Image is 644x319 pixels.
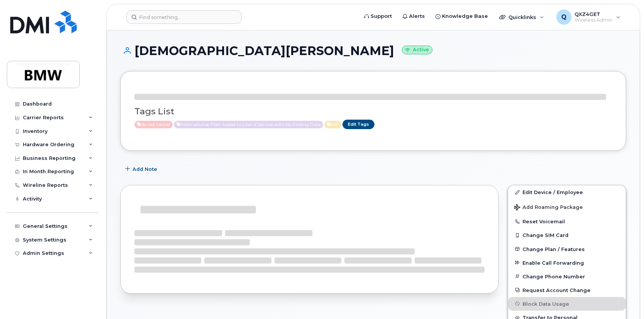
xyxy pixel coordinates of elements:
[508,215,626,228] button: Reset Voicemail
[134,121,173,128] span: Active
[120,44,626,57] h1: [DEMOGRAPHIC_DATA][PERSON_NAME]
[508,256,626,270] button: Enable Call Forwarding
[514,204,583,212] span: Add Roaming Package
[508,228,626,242] button: Change SIM Card
[402,46,432,54] small: Active
[508,199,626,215] button: Add Roaming Package
[508,270,626,283] button: Change Phone Number
[174,121,323,128] span: Active
[522,246,585,252] span: Change Plan / Features
[508,185,626,199] a: Edit Device / Employee
[343,120,374,129] a: Edit Tags
[508,297,626,311] button: Block Data Usage
[508,283,626,297] button: Request Account Change
[134,107,612,116] h3: Tags List
[522,260,584,265] span: Enable Call Forwarding
[508,242,626,256] button: Change Plan / Features
[120,162,164,176] button: Add Note
[324,121,341,128] span: Active
[133,166,157,173] span: Add Note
